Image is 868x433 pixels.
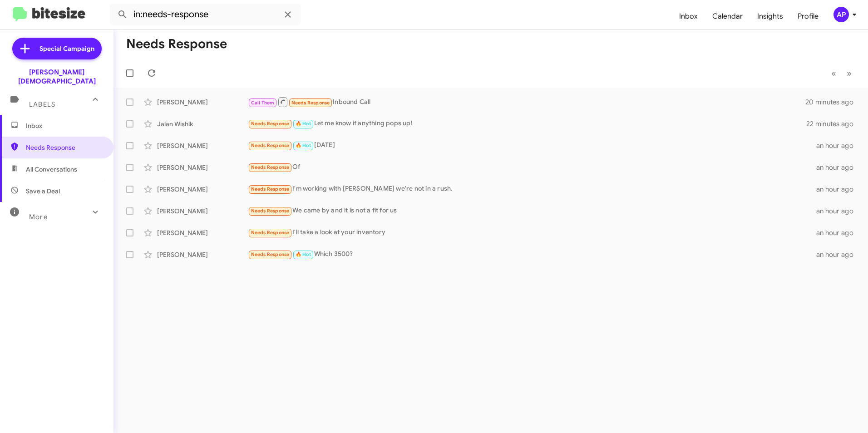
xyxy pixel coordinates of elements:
[29,213,48,221] span: More
[833,7,849,22] div: AP
[705,3,750,30] a: Calendar
[29,100,55,108] span: Labels
[157,119,248,128] div: Jalan Wishik
[248,140,816,151] div: [DATE]
[251,164,290,170] span: Needs Response
[826,64,857,83] nav: Page navigation example
[826,7,858,22] button: AP
[248,249,816,260] div: Which 3500?
[248,96,806,108] div: Inbound Call
[806,98,861,107] div: 20 minutes ago
[157,98,248,107] div: [PERSON_NAME]
[750,3,790,30] a: Insights
[831,68,836,79] span: «
[248,118,806,129] div: Let me know if anything pops up!
[790,3,826,30] a: Profile
[248,206,816,216] div: We came by and it is not a fit for us
[251,100,275,106] span: Call Them
[296,143,311,148] span: 🔥 Hot
[251,121,290,127] span: Needs Response
[26,165,77,174] span: All Conversations
[841,64,857,83] button: Next
[672,3,705,30] a: Inbox
[847,68,852,79] span: »
[816,141,861,150] div: an hour ago
[110,4,301,25] input: Search
[251,251,290,257] span: Needs Response
[157,250,248,259] div: [PERSON_NAME]
[251,186,290,192] span: Needs Response
[251,230,290,236] span: Needs Response
[126,37,227,51] h1: Needs Response
[157,185,248,194] div: [PERSON_NAME]
[251,143,290,148] span: Needs Response
[816,185,861,194] div: an hour ago
[816,207,861,216] div: an hour ago
[26,187,60,196] span: Save a Deal
[157,163,248,172] div: [PERSON_NAME]
[816,163,861,172] div: an hour ago
[806,119,861,128] div: 22 minutes ago
[296,251,311,257] span: 🔥 Hot
[296,121,311,127] span: 🔥 Hot
[12,38,102,59] a: Special Campaign
[26,121,103,130] span: Inbox
[816,250,861,259] div: an hour ago
[248,162,816,172] div: Of
[826,64,842,83] button: Previous
[291,100,330,106] span: Needs Response
[248,184,816,194] div: I'm working with [PERSON_NAME] we're not in a rush.
[248,227,816,238] div: I'll take a look at your inventory
[816,228,861,237] div: an hour ago
[157,207,248,216] div: [PERSON_NAME]
[251,208,290,214] span: Needs Response
[157,141,248,150] div: [PERSON_NAME]
[157,228,248,237] div: [PERSON_NAME]
[26,143,103,152] span: Needs Response
[39,44,94,53] span: Special Campaign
